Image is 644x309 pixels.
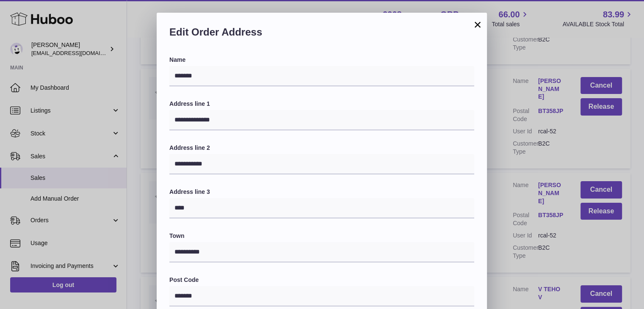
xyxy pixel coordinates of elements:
[169,276,474,284] label: Post Code
[169,56,474,64] label: Name
[169,232,474,240] label: Town
[169,100,474,108] label: Address line 1
[473,19,483,30] button: ×
[169,25,474,43] h2: Edit Order Address
[169,144,474,152] label: Address line 2
[169,188,474,196] label: Address line 3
